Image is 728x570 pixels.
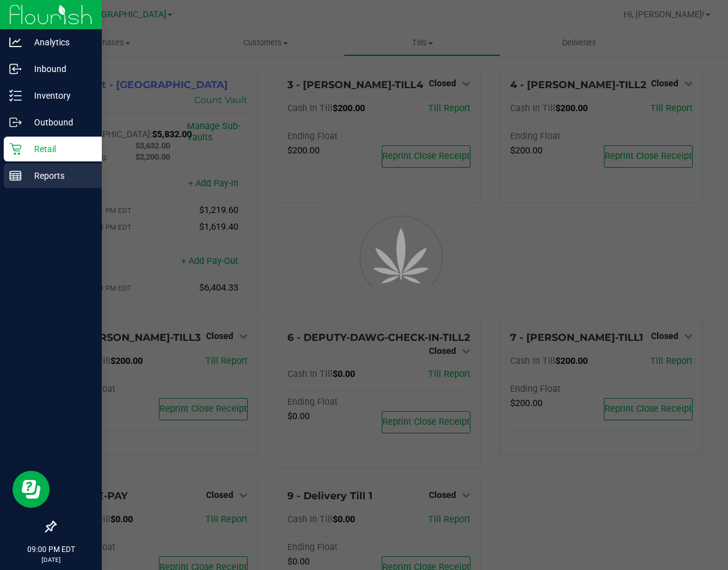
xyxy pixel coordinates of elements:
[22,35,96,50] p: Analytics
[6,544,96,555] p: 09:00 PM EDT
[22,115,96,130] p: Outbound
[6,555,96,564] p: [DATE]
[9,170,22,182] inline-svg: Reports
[12,471,50,508] iframe: Resource center
[9,89,22,102] inline-svg: Inventory
[9,116,22,129] inline-svg: Outbound
[22,88,96,103] p: Inventory
[22,168,96,183] p: Reports
[22,142,96,156] p: Retail
[9,143,22,155] inline-svg: Retail
[9,36,22,48] inline-svg: Analytics
[22,61,96,76] p: Inbound
[9,63,22,75] inline-svg: Inbound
